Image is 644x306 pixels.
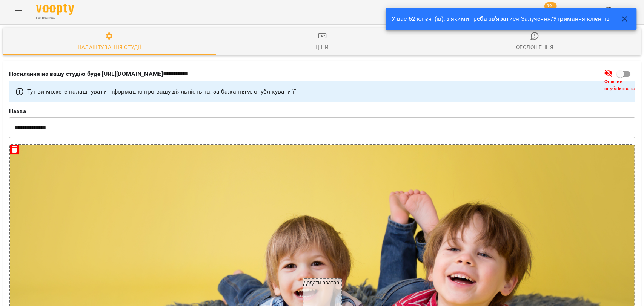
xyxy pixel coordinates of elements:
[36,4,74,15] img: Voopty Logo
[604,78,642,93] span: Філія не опублікована
[9,108,635,114] label: Назва
[521,15,609,22] a: Залучення/Утримання клієнтів
[9,69,163,78] p: Посилання на вашу студію буде [URL][DOMAIN_NAME]
[315,43,329,52] div: Ціни
[392,14,610,23] p: У вас 62 клієнт(ів), з якими треба зв'язатися!
[36,15,74,20] span: For Business
[27,87,296,96] p: Тут ви можете налаштувати інформацію про вашу діяльність та, за бажанням, опублікувати її
[544,2,557,10] span: 99+
[516,43,553,52] div: Оголошення
[78,43,141,52] div: Налаштування студії
[9,3,27,21] button: Menu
